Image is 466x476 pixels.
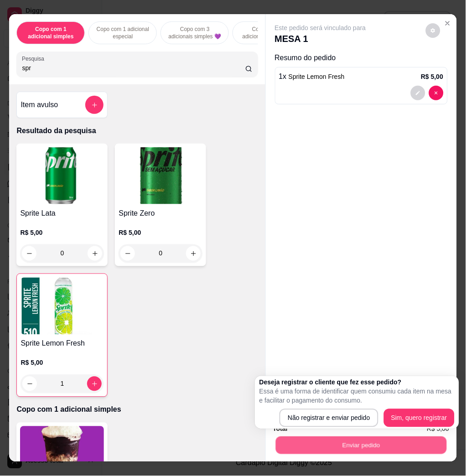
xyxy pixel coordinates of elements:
[259,378,455,387] h2: Deseja registrar o cliente que fez esse pedido?
[119,208,202,219] h4: Sprite Zero
[273,425,288,433] strong: Total
[21,358,104,367] p: R$ 5,00
[22,246,36,261] button: decrease-product-quantity
[119,147,202,204] img: product-image
[21,278,104,335] img: product-image
[20,208,104,219] h4: Sprite Lata
[22,377,37,391] button: decrease-product-quantity
[440,16,455,31] button: Close
[259,387,455,405] p: Essa é uma forma de identificar quem consumiu cada item na mesa e facilitar o pagamento do consumo.
[275,32,366,45] p: MESA 1
[16,404,258,415] p: Copo com 1 adicional simples
[168,26,221,40] p: Copo com 3 adicionais simples 💜
[21,99,58,110] h4: Item avulso
[280,409,378,427] button: Não registrar e enviar pedido
[87,377,102,391] button: increase-product-quantity
[85,96,104,114] button: add-separate-item
[22,63,245,72] input: Pesquisa
[426,23,440,38] button: decrease-product-quantity
[20,147,104,204] img: product-image
[411,86,425,100] button: decrease-product-quantity
[275,23,366,32] p: Este pedido será vinculado para
[88,246,102,261] button: increase-product-quantity
[289,73,345,80] span: Sprite Lemon Fresh
[20,228,104,237] p: R$ 5,00
[24,26,77,40] p: Copo com 1 adicional simples
[275,52,448,63] p: Resumo do pedido
[275,436,446,454] button: Enviar pedido
[186,246,201,261] button: increase-product-quantity
[16,125,258,136] p: Resultado da pesquisa
[21,338,104,349] h4: Sprite Lemon Fresh
[22,55,47,62] label: Pesquisa
[429,86,444,100] button: decrease-product-quantity
[240,26,293,40] p: Copo com 2 adicionais simples e 1 especial💜
[96,26,149,40] p: Copo com 1 adicional especial
[384,409,455,427] button: Sim, quero registrar
[119,228,202,237] p: R$ 5,00
[421,72,444,81] p: R$ 5,00
[279,71,345,82] p: 1 x
[120,246,135,261] button: decrease-product-quantity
